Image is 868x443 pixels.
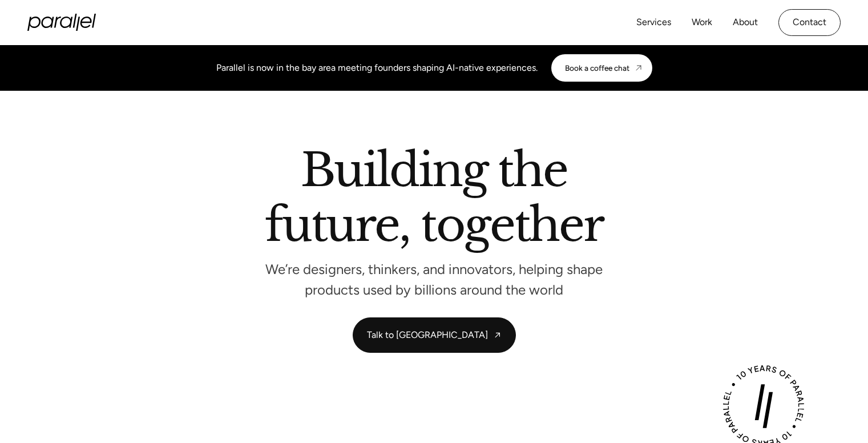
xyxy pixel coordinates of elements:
a: Work [692,14,712,31]
h2: Building the future, together [265,148,603,252]
p: We’re designers, thinkers, and innovators, helping shape products used by billions around the world [263,264,605,295]
a: home [27,14,96,31]
div: Parallel is now in the bay area meeting founders shaping AI-native experiences. [216,61,538,75]
a: Contact [778,9,841,36]
a: Services [636,14,671,31]
a: About [733,14,758,31]
img: CTA arrow image [634,63,643,73]
a: Book a coffee chat [551,54,652,82]
div: Book a coffee chat [565,63,629,73]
